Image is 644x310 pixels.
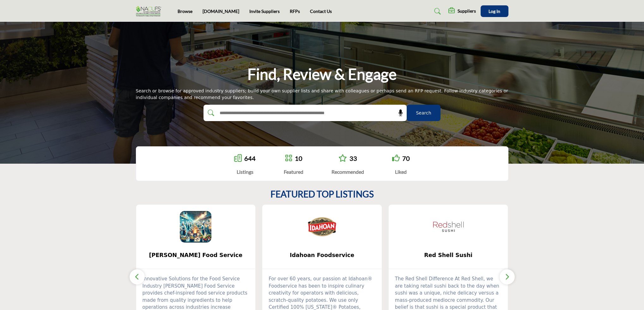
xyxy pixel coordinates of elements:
[290,9,300,14] a: RFPs
[136,88,508,101] div: Search or browse for approved industry suppliers; build your own supplier lists and share with co...
[489,9,500,14] span: Log In
[146,251,246,259] span: [PERSON_NAME] Food Service
[349,155,357,162] a: 33
[392,154,400,162] i: Go to Liked
[310,9,332,14] a: Contact Us
[178,9,192,14] a: Browse
[234,168,256,176] div: Listings
[402,155,410,162] a: 70
[433,211,464,243] img: Red Shell Sushi
[416,110,431,116] span: Search
[136,247,256,264] a: [PERSON_NAME] Food Service
[306,211,338,243] img: Idahoan Foodservice
[270,189,374,200] h2: FEATURED TOP LISTINGS
[244,155,256,162] a: 644
[407,105,440,121] button: Search
[398,247,499,264] b: Red Shell Sushi
[203,9,239,14] a: [DOMAIN_NAME]
[272,251,372,259] span: Idahoan Foodservice
[285,154,292,163] a: Go to Featured
[262,247,382,264] a: Idahoan Foodservice
[392,168,410,176] div: Liked
[284,168,303,176] div: Featured
[136,6,164,16] img: Site Logo
[180,211,211,243] img: Schwan's Food Service
[338,154,347,163] a: Go to Recommended
[146,247,246,264] b: Schwan's Food Service
[428,6,445,16] a: Search
[398,251,499,259] span: Red Shell Sushi
[458,8,476,14] h5: Suppliers
[448,8,476,15] div: Suppliers
[295,155,302,162] a: 10
[272,247,372,264] b: Idahoan Foodservice
[389,247,508,264] a: Red Shell Sushi
[249,9,280,14] a: Invite Suppliers
[247,64,397,84] h1: Find, Review & Engage
[481,5,508,17] button: Log In
[331,168,364,176] div: Recommended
